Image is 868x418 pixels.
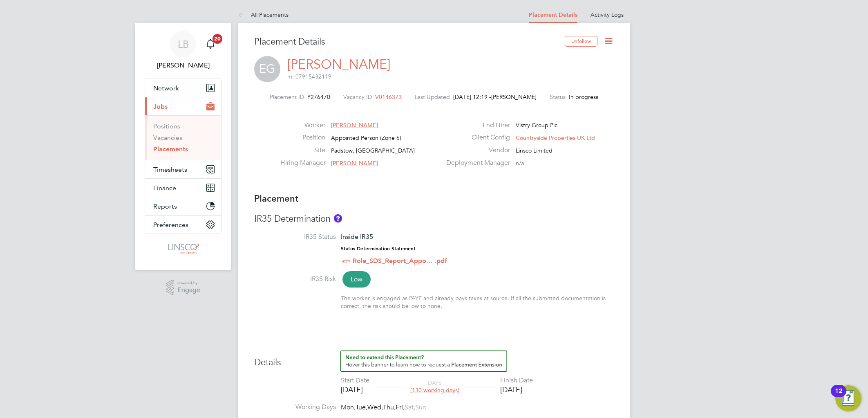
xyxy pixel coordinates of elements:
span: Thu, [383,403,396,411]
span: V0146373 [375,93,402,101]
span: Finance [153,184,176,192]
span: LB [178,39,189,49]
span: Tue, [356,403,367,411]
span: Sat, [405,403,415,411]
label: Status [550,93,566,101]
a: Powered byEngage [166,280,201,295]
a: Placements [153,145,188,153]
span: Lauren Butler [145,61,221,70]
span: Countryside Properties UK Ltd [516,134,595,142]
a: Go to home page [145,242,221,255]
a: All Placements [238,11,289,18]
button: Reports [145,197,221,215]
label: IR35 Risk [254,275,336,283]
label: Hiring Manager [280,159,325,167]
span: Reports [153,202,177,210]
button: How to extend a Placement? [340,351,507,372]
button: Open Resource Center, 12 new notifications [835,385,861,411]
span: Preferences [153,221,188,229]
button: About IR35 [334,214,342,222]
a: LB[PERSON_NAME] [145,31,221,70]
span: [PERSON_NAME] [491,93,537,101]
span: Engage [177,287,200,294]
span: [PERSON_NAME] [331,160,378,167]
a: 20 [202,31,219,57]
button: Unfollow [565,36,597,47]
a: Positions [153,122,180,130]
span: Network [153,84,179,92]
label: Worker [280,121,325,130]
span: [DATE] 12:19 - [453,93,491,101]
span: Mon, [341,403,356,411]
span: Sun [415,403,426,411]
span: Linsco Limited [516,147,553,154]
span: m: 07915432119 [287,73,331,80]
span: Fri, [396,403,405,411]
div: Jobs [145,115,221,160]
span: [PERSON_NAME] [331,121,378,129]
label: Vacancy ID [343,93,372,101]
label: Deployment Manager [441,159,510,167]
button: Jobs [145,97,221,115]
span: Appointed Person (Zone 5) [331,134,401,142]
a: [PERSON_NAME] [287,56,390,72]
span: EG [254,56,280,82]
span: Timesheets [153,166,187,173]
label: IR35 Status [254,233,336,241]
div: [DATE] [341,385,369,394]
img: linsco-logo-retina.png [166,242,200,255]
label: Position [280,133,325,142]
strong: Status Determination Statement [341,246,416,252]
label: End Hirer [441,121,510,130]
span: Jobs [153,103,168,110]
a: Vacancies [153,134,182,142]
a: Role_SDS_Report_Appo... .pdf [353,257,447,265]
label: Site [280,146,325,155]
div: DAYS [406,379,463,394]
label: Client Config [441,133,510,142]
label: Working Days [254,403,336,411]
h3: IR35 Determination [254,213,614,225]
span: Powered by [177,280,200,287]
span: Low [342,271,371,288]
span: 20 [213,34,222,44]
button: Network [145,79,221,97]
label: Placement ID [270,93,304,101]
h3: Placement Details [254,36,559,48]
a: Activity Logs [591,11,624,18]
span: Inside IR35 [341,233,373,240]
button: Finance [145,179,221,197]
button: Preferences [145,216,221,234]
span: n/a [516,160,524,167]
div: The worker is engaged as PAYE and already pays taxes at source. If all the submitted documentatio... [341,294,614,309]
span: Wed, [367,403,383,411]
div: Start Date [341,376,369,385]
label: Last Updated [415,93,450,101]
div: [DATE] [500,385,533,394]
div: Finish Date [500,376,533,385]
span: Padstow, [GEOGRAPHIC_DATA] [331,147,415,154]
label: Vendor [441,146,510,155]
nav: Main navigation [135,23,231,270]
h3: Details [254,351,614,369]
a: Placement Details [529,11,577,18]
span: In progress [569,93,598,101]
b: Placement [254,193,299,204]
span: P276470 [307,93,330,101]
span: (130 working days) [410,387,459,394]
button: Timesheets [145,160,221,178]
span: Vistry Group Plc [516,121,557,129]
div: 12 [835,391,842,402]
